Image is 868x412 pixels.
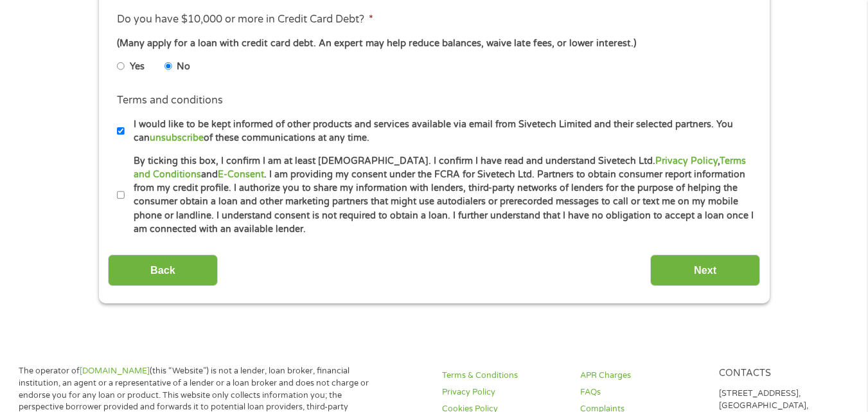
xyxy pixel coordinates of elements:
[580,386,703,399] a: FAQs
[117,13,373,26] label: Do you have $10,000 or more in Credit Card Debt?
[130,60,145,74] label: Yes
[218,169,264,180] a: E-Consent
[650,255,760,286] input: Next
[442,386,565,399] a: Privacy Policy
[177,60,190,74] label: No
[117,37,750,51] div: (Many apply for a loan with credit card debt. An expert may help reduce balances, waive late fees...
[108,255,218,286] input: Back
[655,156,718,166] a: Privacy Policy
[134,156,746,180] a: Terms and Conditions
[580,370,703,382] a: APR Charges
[80,366,150,376] a: [DOMAIN_NAME]
[442,370,565,382] a: Terms & Conditions
[125,154,755,237] label: By ticking this box, I confirm I am at least [DEMOGRAPHIC_DATA]. I confirm I have read and unders...
[150,132,204,143] a: unsubscribe
[719,368,842,380] h4: Contacts
[117,94,223,107] label: Terms and conditions
[125,118,755,145] label: I would like to be kept informed of other products and services available via email from Sivetech...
